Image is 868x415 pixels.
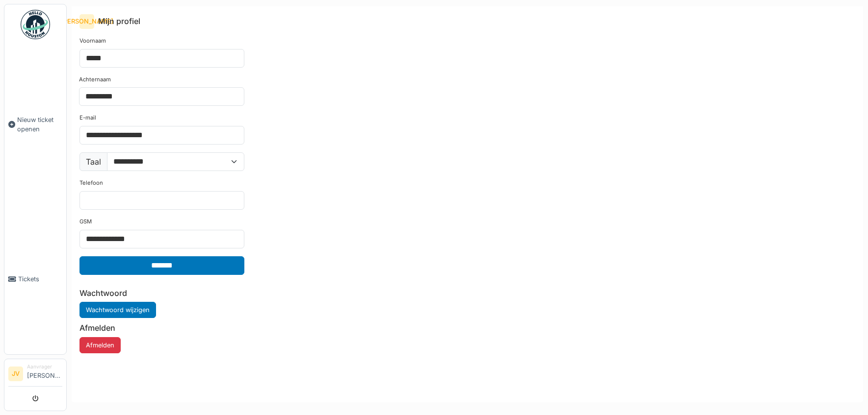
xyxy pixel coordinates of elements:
[79,14,94,29] div: [PERSON_NAME]
[27,363,62,384] li: [PERSON_NAME]
[79,302,156,318] a: Wachtwoord wijzigen
[4,45,66,204] a: Nieuw ticket openen
[17,115,62,134] span: Nieuw ticket openen
[27,363,62,370] div: Aanvrager
[79,323,244,333] h6: Afmelden
[98,17,140,26] h6: Mijn profiel
[8,363,62,387] a: JV Aanvrager[PERSON_NAME]
[21,10,50,39] img: Badge_color-CXgf-gQk.svg
[79,75,111,84] label: Achternaam
[79,337,121,353] button: Afmelden
[79,114,96,122] label: E-mail
[79,218,92,226] label: GSM
[18,274,62,284] span: Tickets
[79,179,103,187] label: Telefoon
[8,366,23,381] li: JV
[79,37,106,45] label: Voornaam
[79,152,107,171] label: Taal
[4,204,66,355] a: Tickets
[79,289,244,298] h6: Wachtwoord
